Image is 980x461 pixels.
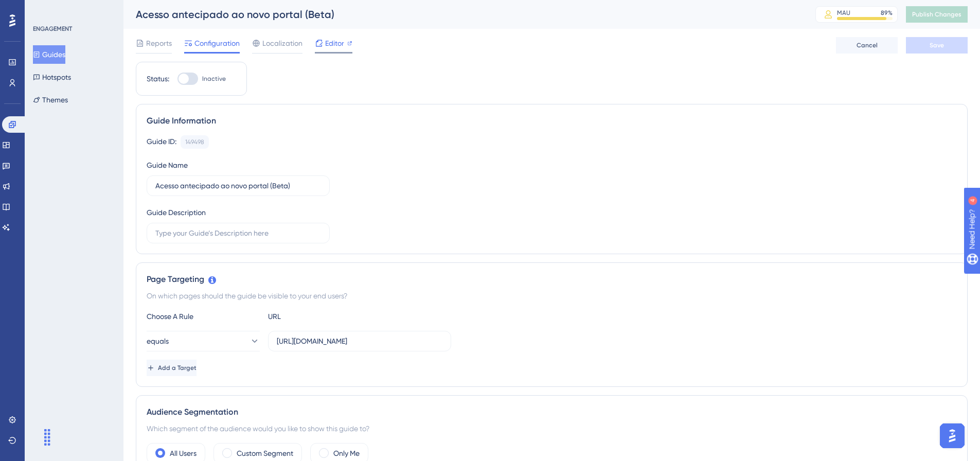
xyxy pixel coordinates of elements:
[147,135,176,149] div: Guide ID:
[268,310,381,323] div: URL
[147,206,206,219] div: Guide Description
[136,7,790,22] div: Acesso antecipado ao novo portal (Beta)
[906,6,968,23] button: Publish Changes
[33,68,71,86] button: Hotspots
[881,9,893,17] div: 89 %
[237,447,293,459] label: Custom Segment
[147,335,169,347] span: equals
[262,37,302,49] span: Localization
[33,91,68,109] button: Themes
[185,138,204,146] div: 149498
[146,37,172,49] span: Reports
[937,420,968,451] iframe: UserGuiding AI Assistant Launcher
[24,3,64,15] span: Need Help?
[170,447,197,459] label: All Users
[857,41,878,49] span: Cancel
[202,75,226,83] span: Inactive
[147,331,260,351] button: equals
[33,25,72,33] div: ENGAGEMENT
[930,41,944,49] span: Save
[194,37,240,49] span: Configuration
[147,290,957,302] div: On which pages should the guide be visible to your end users?
[912,10,961,19] span: Publish Changes
[836,37,898,54] button: Cancel
[147,422,957,435] div: Which segment of the audience would you like to show this guide to?
[72,5,75,13] div: 4
[147,273,957,286] div: Page Targeting
[325,37,344,49] span: Editor
[158,364,197,372] span: Add a Target
[147,73,169,85] div: Status:
[277,335,442,347] input: yourwebsite.com/path
[147,115,957,127] div: Guide Information
[147,310,260,323] div: Choose A Rule
[906,37,968,54] button: Save
[837,9,850,17] div: MAU
[39,422,56,453] div: Arrastar
[147,159,188,171] div: Guide Name
[155,227,321,239] input: Type your Guide’s Description here
[33,45,65,64] button: Guides
[147,360,197,376] button: Add a Target
[147,406,957,418] div: Audience Segmentation
[155,180,321,191] input: Type your Guide’s Name here
[333,447,360,459] label: Only Me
